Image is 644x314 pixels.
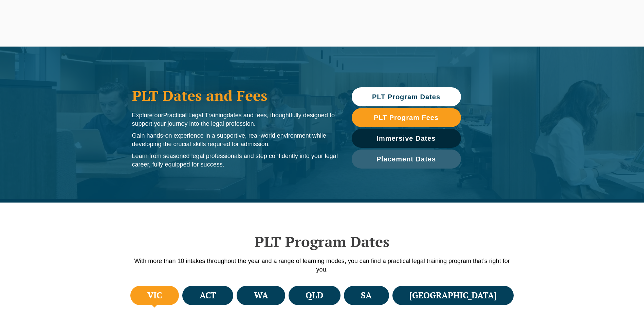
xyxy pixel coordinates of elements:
[376,156,436,162] span: Placement Dates
[147,290,162,301] h4: VIC
[377,135,436,142] span: Immersive Dates
[372,93,440,100] span: PLT Program Dates
[409,290,497,301] h4: [GEOGRAPHIC_DATA]
[306,290,323,301] h4: QLD
[200,290,216,301] h4: ACT
[132,132,338,149] p: Gain hands-on experience in a supportive, real-world environment while developing the crucial ski...
[352,129,461,148] a: Immersive Dates
[352,108,461,127] a: PLT Program Fees
[361,290,372,301] h4: SA
[163,112,227,119] span: Practical Legal Training
[374,114,439,121] span: PLT Program Fees
[132,87,338,104] h1: PLT Dates and Fees
[129,257,516,274] p: With more than 10 intakes throughout the year and a range of learning modes, you can find a pract...
[352,87,461,106] a: PLT Program Dates
[352,150,461,169] a: Placement Dates
[254,290,268,301] h4: WA
[129,233,516,250] h2: PLT Program Dates
[132,111,338,128] p: Explore our dates and fees, thoughtfully designed to support your journey into the legal profession.
[132,152,338,169] p: Learn from seasoned legal professionals and step confidently into your legal career, fully equipp...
